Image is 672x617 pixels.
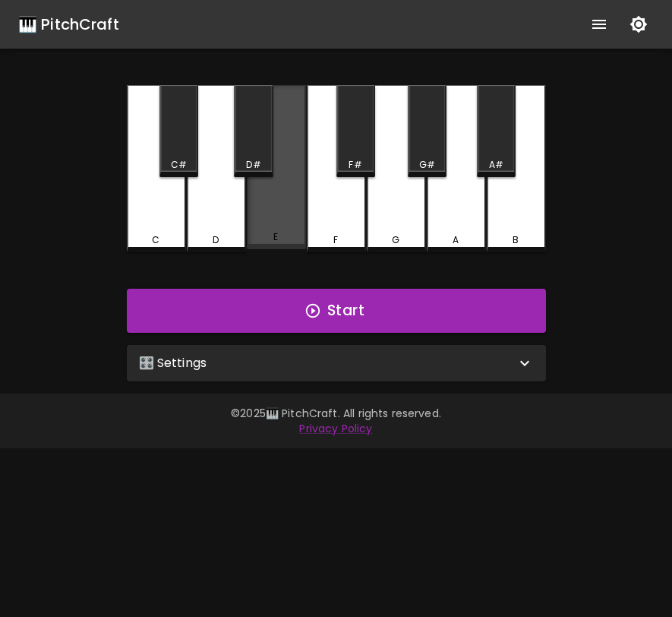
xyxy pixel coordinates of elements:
div: B [513,233,519,247]
div: E [273,230,278,244]
a: Privacy Policy [299,421,372,436]
div: F [333,233,338,247]
p: 🎛️ Settings [139,354,207,372]
a: 🎹 PitchCraft [18,12,119,36]
div: C# [171,158,187,172]
button: show more [581,6,617,43]
div: 🎛️ Settings [127,345,546,381]
button: Start [127,289,546,333]
div: D# [246,158,260,172]
div: G# [419,158,435,172]
div: C [152,233,159,247]
div: G [392,233,399,247]
div: F# [349,158,361,172]
div: A [453,233,459,247]
div: D [213,233,219,247]
div: A# [489,158,503,172]
p: © 2025 🎹 PitchCraft. All rights reserved. [18,406,654,421]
